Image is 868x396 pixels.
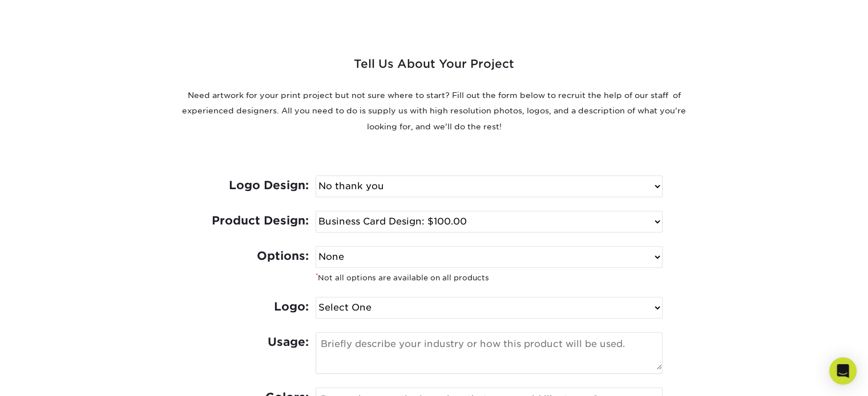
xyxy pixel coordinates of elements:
label: Usage: [206,332,309,352]
label: Logo Design: [206,175,309,195]
small: Not all options are available on all products [316,268,663,283]
h2: Tell Us About Your Project [177,54,691,83]
p: Need artwork for your print project but not sure where to start? Fill out the form below to recru... [177,88,691,134]
label: Options: [206,246,309,266]
iframe: Google Customer Reviews [3,361,97,392]
label: Product Design: [206,211,309,231]
label: Logo: [206,297,309,317]
div: Open Intercom Messenger [829,357,857,385]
